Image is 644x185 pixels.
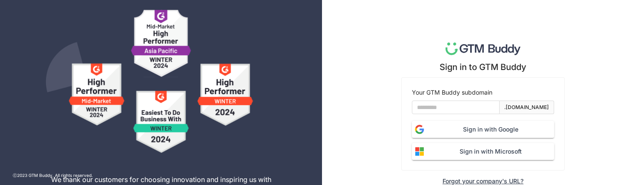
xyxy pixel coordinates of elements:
[412,143,554,160] button: Sign in with Microsoft
[446,42,521,55] img: logo
[443,177,523,185] div: Forgot your company's URL?
[504,104,549,112] div: .[DOMAIN_NAME]
[412,121,554,138] button: Sign in with Google
[440,62,526,72] div: Sign in to GTM Buddy
[412,88,554,97] div: Your GTM Buddy subdomain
